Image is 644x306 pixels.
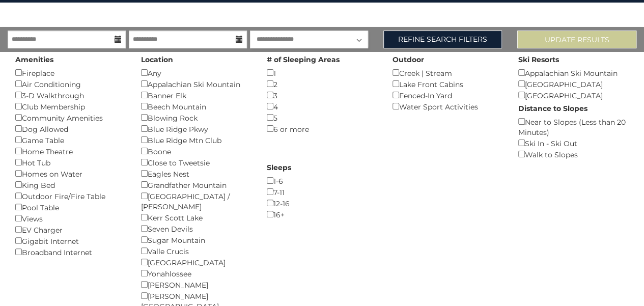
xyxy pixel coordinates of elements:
button: Update Results [517,31,636,48]
div: Community Amenities [15,112,126,123]
div: [GEOGRAPHIC_DATA] / [PERSON_NAME] [141,190,251,212]
div: EV Charger [15,224,126,235]
div: 4 [267,101,377,112]
div: Pool Table [15,202,126,213]
div: Fireplace [15,67,126,78]
div: 16+ [267,209,377,220]
div: Kerr Scott Lake [141,212,251,223]
div: Blue Ridge Mtn Club [141,134,251,146]
a: Refine Search Filters [383,31,502,48]
div: Blue Ridge Pkwy [141,123,251,134]
div: 7-11 [267,186,377,198]
label: # of Sleeping Areas [267,54,340,65]
div: 1-6 [267,175,377,186]
label: Location [141,54,173,65]
div: Home Theatre [15,146,126,157]
div: Yonahlossee [141,268,251,279]
div: Beech Mountain [141,101,251,112]
div: Views [15,213,126,224]
div: Banner Elk [141,90,251,101]
div: Outdoor Fire/Fire Table [15,190,126,202]
div: Dog Allowed [15,123,126,134]
div: Creek | Stream [393,67,503,78]
div: Hot Tub [15,157,126,168]
div: Air Conditioning [15,78,126,90]
div: Appalachian Ski Mountain [141,78,251,90]
label: Sleeps [267,162,291,173]
div: Seven Devils [141,223,251,234]
div: Close to Tweetsie [141,157,251,168]
div: Walk to Slopes [518,149,629,160]
div: 3-D Walkthrough [15,90,126,101]
label: Distance to Slopes [518,103,587,114]
div: [GEOGRAPHIC_DATA] [518,90,629,101]
div: King Bed [15,179,126,190]
div: Near to Slopes (Less than 20 Minutes) [518,116,629,137]
div: Homes on Water [15,168,126,179]
div: 1 [267,67,377,78]
div: 2 [267,78,377,90]
div: Lake Front Cabins [393,78,503,90]
label: Amenities [15,54,53,65]
div: Valle Crucis [141,245,251,257]
label: Outdoor [393,54,424,65]
div: Eagles Nest [141,168,251,179]
label: Ski Resorts [518,54,559,65]
div: Boone [141,146,251,157]
div: 3 [267,90,377,101]
div: Ski In - Ski Out [518,137,629,149]
div: Club Membership [15,101,126,112]
div: Gigabit Internet [15,235,126,246]
div: 5 [267,112,377,123]
div: 12-16 [267,198,377,209]
div: [PERSON_NAME] [141,279,251,290]
div: [GEOGRAPHIC_DATA] [518,78,629,90]
div: Fenced-In Yard [393,90,503,101]
div: Sugar Mountain [141,234,251,245]
div: Blowing Rock [141,112,251,123]
div: Grandfather Mountain [141,179,251,190]
div: 6 or more [267,123,377,134]
div: Game Table [15,134,126,146]
div: [GEOGRAPHIC_DATA] [141,257,251,268]
div: Appalachian Ski Mountain [518,67,629,78]
div: Broadband Internet [15,246,126,258]
div: Any [141,67,251,78]
div: Water Sport Activities [393,101,503,112]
